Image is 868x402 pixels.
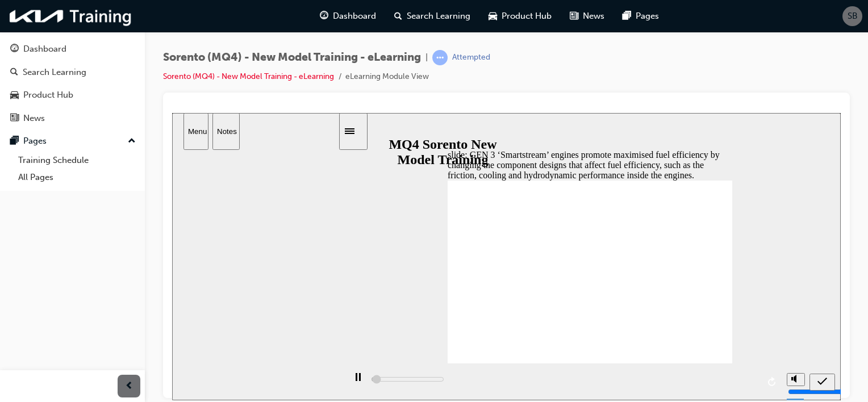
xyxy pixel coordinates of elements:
div: News [23,112,45,125]
span: Pages [636,10,659,23]
li: eLearning Module View [345,70,429,83]
a: news-iconNews [561,5,614,28]
span: SB [848,10,858,23]
div: Attempted [452,52,490,63]
span: | [425,51,428,64]
span: Sorento (MQ4) - New Model Training - eLearning [163,51,421,64]
span: search-icon [10,68,18,78]
a: All Pages [14,169,140,186]
a: car-iconProduct Hub [479,5,561,28]
span: Search Learning [407,10,470,23]
a: Training Schedule [14,152,140,169]
button: volume [615,260,633,273]
div: playback controls [173,250,609,287]
button: DashboardSearch LearningProduct HubNews [5,36,140,131]
span: News [583,10,604,23]
span: Product Hub [502,10,552,23]
a: Sorento (MQ4) - New Model Training - eLearning [163,72,334,81]
span: up-icon [128,134,136,149]
a: guage-iconDashboard [311,5,385,28]
button: SB [842,6,862,26]
span: search-icon [394,9,402,23]
div: Dashboard [23,43,66,56]
span: news-icon [10,114,19,124]
nav: slide navigation [637,250,663,287]
span: car-icon [10,90,19,101]
span: guage-icon [320,9,328,23]
div: Notes [45,14,63,23]
span: Dashboard [333,10,376,23]
div: Menu [16,14,32,23]
img: kia-training [6,5,136,28]
button: replay [592,261,609,278]
input: slide progress [199,262,272,271]
span: pages-icon [10,136,19,146]
a: search-iconSearch Learning [385,5,479,28]
a: Product Hub [5,85,140,106]
a: Dashboard [5,39,140,60]
div: Search Learning [23,66,86,79]
a: pages-iconPages [614,5,668,28]
input: volume [616,274,689,283]
button: Pages [5,131,140,152]
button: play/pause [173,259,192,279]
span: car-icon [489,9,497,23]
span: guage-icon [10,44,19,55]
a: News [5,108,140,129]
span: learningRecordVerb_ATTEMPT-icon [432,50,448,65]
a: Search Learning [5,62,140,83]
div: Pages [23,135,47,148]
div: Product Hub [23,89,73,102]
div: misc controls [609,250,632,287]
span: news-icon [570,9,578,23]
span: prev-icon [125,379,133,393]
span: pages-icon [623,9,631,23]
button: submit [637,261,663,278]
